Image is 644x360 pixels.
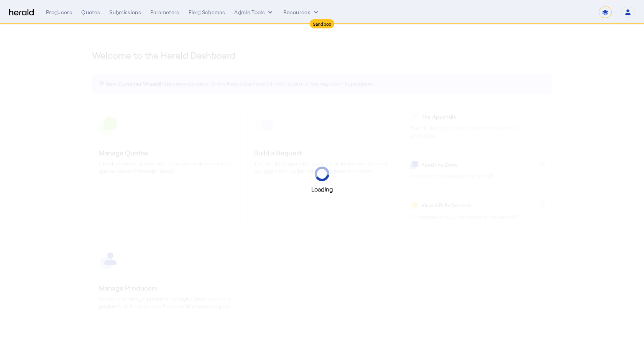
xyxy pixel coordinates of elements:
[46,8,72,16] div: Producers
[81,8,100,16] div: Quotes
[109,8,141,16] div: Submissions
[234,8,274,16] button: internal dropdown menu
[150,8,179,16] div: Parameters
[9,9,34,16] img: Herald Logo
[189,8,225,16] div: Field Schemas
[310,19,335,28] div: Sandbox
[283,8,320,16] button: Resources dropdown menu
